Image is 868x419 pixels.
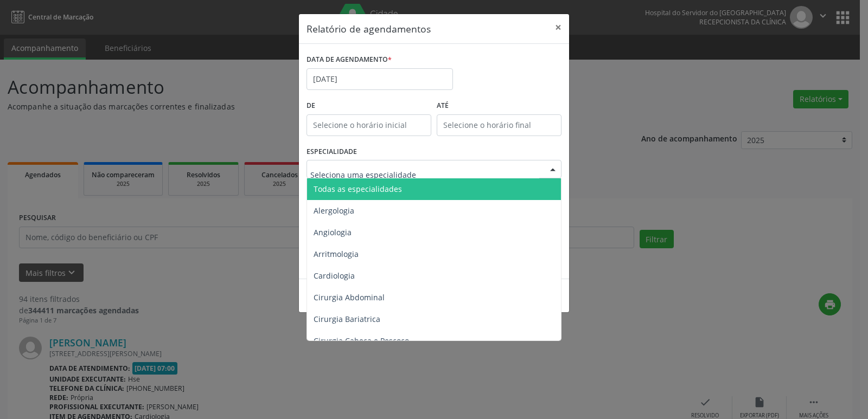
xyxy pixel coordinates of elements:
label: ATÉ [437,98,561,114]
h5: Relatório de agendamentos [307,22,431,36]
span: Arritmologia [314,249,359,259]
span: Todas as especialidades [314,184,402,194]
span: Alergologia [314,205,354,216]
span: Cirurgia Bariatrica [314,314,380,324]
input: Seleciona uma especialidade [310,164,539,185]
span: Angiologia [314,227,352,237]
input: Selecione o horário final [437,114,561,136]
span: Cardiologia [314,270,355,281]
label: DATA DE AGENDAMENTO [307,51,392,68]
span: Cirurgia Abdominal [314,292,385,302]
span: Cirurgia Cabeça e Pescoço [314,336,409,346]
input: Selecione uma data ou intervalo [307,68,453,90]
button: Close [547,14,569,41]
label: ESPECIALIDADE [307,144,357,160]
input: Selecione o horário inicial [307,114,431,136]
label: De [307,98,431,114]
